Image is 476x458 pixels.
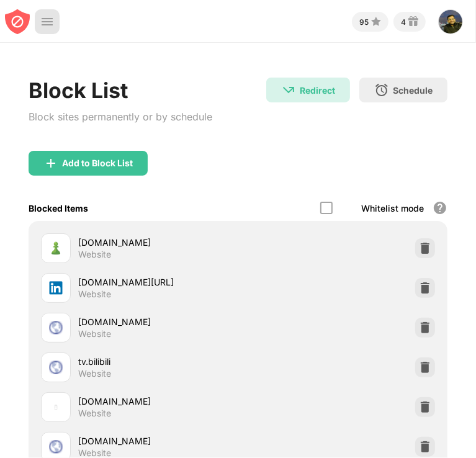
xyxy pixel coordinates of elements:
[300,85,335,96] div: Redirect
[393,85,433,96] div: Schedule
[78,249,111,260] div: Website
[359,17,369,27] div: 95
[78,328,111,339] div: Website
[78,434,238,447] div: [DOMAIN_NAME]
[406,14,421,29] img: reward-small.svg
[78,395,238,408] div: [DOMAIN_NAME]
[401,17,406,27] div: 4
[78,408,111,419] div: Website
[78,368,111,379] div: Website
[78,276,238,289] div: [DOMAIN_NAME][URL]
[29,108,212,126] div: Block sites permanently or by schedule
[78,315,238,328] div: [DOMAIN_NAME]
[48,320,63,335] img: favicons
[48,360,63,375] img: favicons
[48,439,63,454] img: favicons
[78,355,238,368] div: tv.bilibili
[78,289,111,300] div: Website
[62,158,133,168] div: Add to Block List
[361,203,424,213] div: Whitelist mode
[29,203,88,213] div: Blocked Items
[78,236,238,249] div: [DOMAIN_NAME]
[29,78,212,103] div: Block List
[48,241,63,256] img: favicons
[438,9,463,34] img: AOh14Gg4Y9aQIxMCDMuICtI_KnIPkzJ0leAAWnWzTHBaN9g=s96-c
[5,9,30,34] img: blocksite-icon-red.svg
[48,400,63,415] img: favicons
[48,281,63,295] img: favicons
[369,14,384,29] img: points-small.svg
